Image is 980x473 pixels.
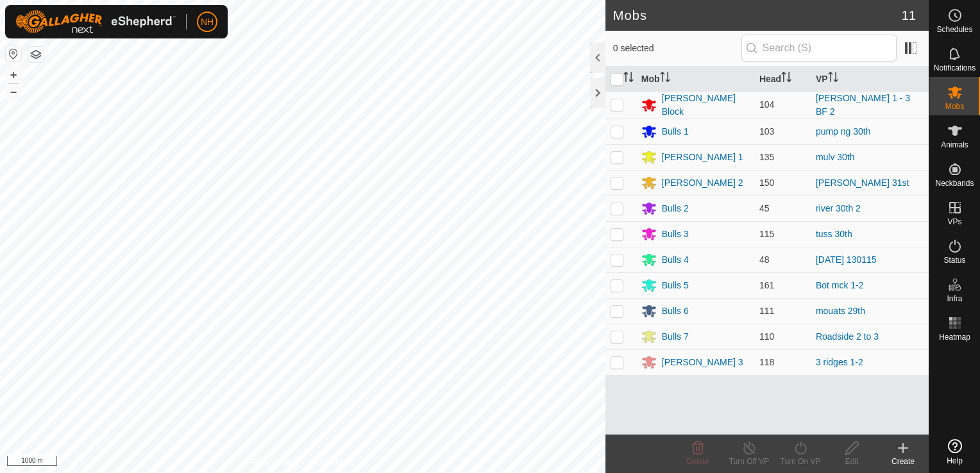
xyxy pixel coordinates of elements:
span: 135 [759,152,774,162]
a: mouats 29th [816,306,865,316]
div: Turn Off VP [723,456,775,467]
p-sorticon: Activate to sort [623,74,634,84]
div: Turn On VP [775,456,826,467]
span: 48 [759,254,770,265]
span: 150 [759,178,774,188]
a: [PERSON_NAME] 31st [816,178,909,188]
a: Roadside 2 to 3 [816,331,879,342]
span: 0 selected [613,42,741,55]
div: Bulls 7 [662,330,689,344]
img: Gallagher Logo [15,10,176,33]
span: Heatmap [939,333,970,341]
a: 3 ridges 1-2 [816,357,863,367]
th: Mob [636,67,754,92]
div: [PERSON_NAME] 3 [662,356,743,369]
div: [PERSON_NAME] 2 [662,176,743,190]
span: Animals [941,141,968,149]
p-sorticon: Activate to sort [781,74,791,84]
div: Create [877,456,929,467]
span: Schedules [936,26,972,33]
a: Help [929,434,980,470]
div: Bulls 4 [662,253,689,267]
a: Contact Us [316,456,353,468]
a: Bot mck 1-2 [816,280,864,290]
a: river 30th 2 [816,203,861,213]
span: 45 [759,203,770,213]
span: NH [201,15,214,29]
span: 118 [759,357,774,367]
span: 11 [902,6,916,25]
a: Privacy Policy [252,456,300,468]
h2: Mobs [613,8,902,23]
th: VP [811,67,929,92]
p-sorticon: Activate to sort [828,74,838,84]
div: Bulls 1 [662,125,689,138]
button: + [6,67,21,83]
p-sorticon: Activate to sort [660,74,670,84]
a: [PERSON_NAME] 1 - 3 BF 2 [816,93,910,117]
button: Reset Map [6,46,21,62]
button: Map Layers [28,47,44,62]
div: Bulls 6 [662,304,689,318]
span: Delete [687,457,709,466]
span: 111 [759,306,774,316]
div: Bulls 5 [662,279,689,292]
div: Edit [826,456,877,467]
button: – [6,84,21,99]
div: [PERSON_NAME] Block [662,92,749,119]
span: 104 [759,99,774,110]
span: VPs [947,218,961,226]
span: Status [943,256,965,264]
a: pump ng 30th [816,126,871,137]
div: Bulls 2 [662,202,689,215]
span: Neckbands [935,179,974,187]
div: [PERSON_NAME] 1 [662,151,743,164]
span: 161 [759,280,774,290]
div: Bulls 3 [662,228,689,241]
a: tuss 30th [816,229,852,239]
span: 110 [759,331,774,342]
span: Notifications [934,64,976,72]
input: Search (S) [741,35,897,62]
a: [DATE] 130115 [816,254,877,265]
span: Mobs [945,103,964,110]
a: mulv 30th [816,152,855,162]
span: Help [947,457,963,465]
th: Head [754,67,811,92]
span: 103 [759,126,774,137]
span: Infra [947,295,962,303]
span: 115 [759,229,774,239]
